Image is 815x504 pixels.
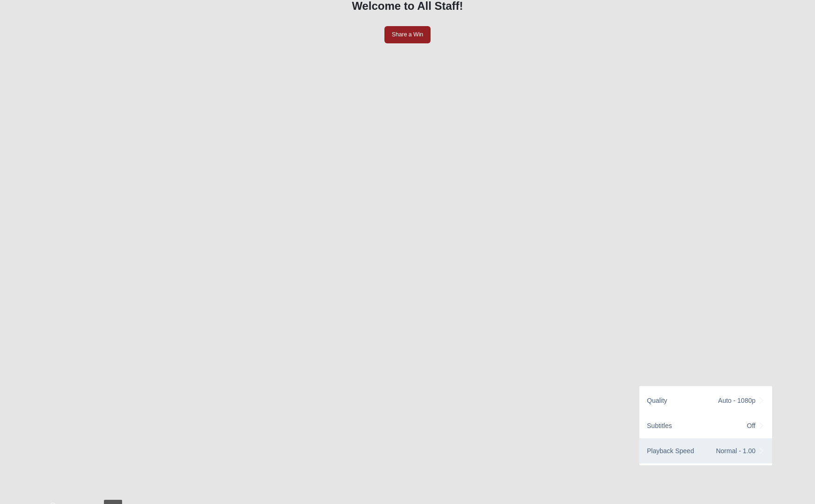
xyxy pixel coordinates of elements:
[639,388,772,413] div: Quality Auto - 1080p
[747,421,765,431] div: Off
[639,413,772,438] div: Subtitles Off
[647,446,694,456] div: Playback Speed
[647,395,667,406] div: Quality
[716,446,765,456] div: Normal - 1.00
[639,438,772,463] div: Playback Speed Normal - 1.00
[718,395,765,406] div: Auto - 1080p
[384,26,431,43] a: Share a Win
[647,421,672,431] div: Subtitles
